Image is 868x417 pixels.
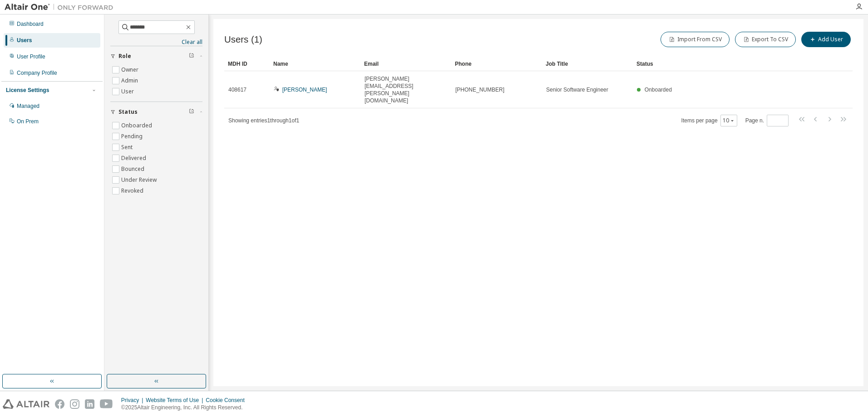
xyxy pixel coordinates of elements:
[282,87,327,93] a: [PERSON_NAME]
[228,57,266,71] div: MDH ID
[3,399,49,409] img: altair_logo.svg
[121,164,146,175] label: Bounced
[146,397,206,404] div: Website Terms of Use
[365,75,447,104] span: [PERSON_NAME][EMAIL_ADDRESS][PERSON_NAME][DOMAIN_NAME]
[17,102,39,110] div: Managed
[121,75,140,86] label: Admin
[455,86,504,93] span: [PHONE_NUMBER]
[17,118,39,125] div: On Prem
[636,57,805,71] div: Status
[6,87,49,94] div: License Settings
[121,175,158,185] label: Under Review
[273,57,357,71] div: Name
[645,87,672,93] span: Onboarded
[121,64,140,75] label: Owner
[661,32,730,47] button: Import From CSV
[17,37,32,44] div: Users
[55,399,64,409] img: facebook.svg
[121,131,144,142] label: Pending
[723,117,735,124] button: 10
[5,3,118,12] img: Altair One
[121,153,148,164] label: Delivered
[364,57,448,71] div: Email
[110,39,202,46] a: Clear all
[455,57,538,71] div: Phone
[110,46,202,66] button: Role
[17,69,57,77] div: Company Profile
[85,399,94,409] img: linkedin.svg
[121,404,250,412] p: © 2025 Altair Engineering, Inc. All Rights Reserved.
[681,115,737,126] span: Items per page
[121,142,134,153] label: Sent
[110,102,202,122] button: Status
[121,397,146,404] div: Privacy
[100,399,113,409] img: youtube.svg
[745,115,789,126] span: Page n.
[189,53,194,60] span: Clear filter
[118,108,138,116] span: Status
[206,397,250,404] div: Cookie Consent
[17,53,45,60] div: User Profile
[224,34,262,45] span: Users (1)
[546,86,608,93] span: Senior Software Engineer
[121,86,136,97] label: User
[735,32,796,47] button: Export To CSV
[189,108,194,116] span: Clear filter
[121,120,154,131] label: Onboarded
[546,57,629,71] div: Job Title
[801,32,851,47] button: Add User
[121,185,145,196] label: Revoked
[228,86,247,93] span: 408617
[70,399,79,409] img: instagram.svg
[228,117,299,124] span: Showing entries 1 through 1 of 1
[17,20,44,28] div: Dashboard
[118,53,131,60] span: Role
